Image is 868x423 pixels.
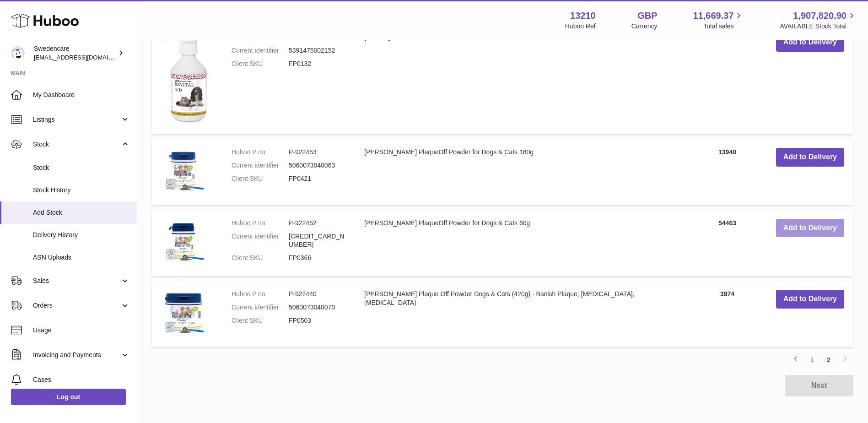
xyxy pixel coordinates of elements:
[355,281,688,347] td: [PERSON_NAME] Plaque Off Powder Dogs & Cats (420g) - Banish Plaque, [MEDICAL_DATA], [MEDICAL_DATA]
[232,303,289,312] dt: Current identifier
[289,316,346,325] dd: FP0503
[776,219,844,238] button: Add to Delivery
[33,186,130,195] span: Stock History
[289,148,346,157] dd: P-922453
[355,139,688,205] td: [PERSON_NAME] PlaqueOff Powder for Dogs & Cats 180g
[161,33,207,123] img: [FP0132] RevitalAid 250ml
[780,10,857,31] a: 1,907,820.90 AVAILABLE Stock Total
[33,208,130,217] span: Add Stock
[33,301,120,310] span: Orders
[232,219,289,228] dt: Huboo P no
[693,10,733,22] span: 11,669.37
[33,163,130,172] span: Stock
[570,10,596,22] strong: 13210
[289,290,346,298] dd: P-922440
[637,10,657,22] strong: GBP
[33,140,120,149] span: Stock
[289,174,346,183] dd: FP0421
[688,24,766,134] td: 36
[33,231,130,239] span: Delivery History
[11,389,126,405] a: Log out
[232,174,289,183] dt: Client SKU
[232,290,289,298] dt: Huboo P no
[289,60,346,68] dd: FP0132
[355,210,688,277] td: [PERSON_NAME] PlaqueOff Powder for Dogs & Cats 60g
[11,46,25,60] img: gemma.horsfield@swedencare.co.uk
[289,46,346,55] dd: 5391475002152
[688,281,766,347] td: 3974
[33,91,130,99] span: My Dashboard
[631,22,658,31] div: Currency
[693,10,744,31] a: 11,669.37 Total sales
[688,139,766,205] td: 13940
[232,46,289,55] dt: Current identifier
[820,352,837,368] a: 2
[161,290,207,336] img: ProDen Plaque Off Powder Dogs & Cats (420g) - Banish Plaque, Tartar, Bad Breath
[232,60,289,68] dt: Client SKU
[33,326,130,335] span: Usage
[232,148,289,157] dt: Huboo P no
[703,22,744,31] span: Total sales
[776,148,844,167] button: Add to Delivery
[289,254,346,262] dd: FP0366
[565,22,596,31] div: Huboo Ref
[232,161,289,170] dt: Current identifier
[34,54,135,61] span: [EMAIL_ADDRESS][DOMAIN_NAME]
[161,219,207,265] img: ProDen PlaqueOff Powder for Dogs & Cats 60g
[34,44,116,62] div: Swedencare
[289,161,346,170] dd: 5060073040063
[232,316,289,325] dt: Client SKU
[289,303,346,312] dd: 5060073040070
[780,22,857,31] span: AVAILABLE Stock Total
[688,210,766,277] td: 54463
[33,253,130,262] span: ASN Uploads
[355,24,688,134] td: [FP0132] RevitalAid 250ml
[804,352,820,368] a: 1
[33,277,120,285] span: Sales
[33,375,130,384] span: Cases
[232,254,289,262] dt: Client SKU
[289,232,346,249] dd: [CREDIT_CARD_NUMBER]
[232,232,289,249] dt: Current identifier
[776,33,844,52] button: Add to Delivery
[33,115,120,124] span: Listings
[793,10,846,22] span: 1,907,820.90
[776,290,844,309] button: Add to Delivery
[289,219,346,228] dd: P-922452
[33,351,120,359] span: Invoicing and Payments
[161,148,207,194] img: ProDen PlaqueOff Powder for Dogs & Cats 180g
